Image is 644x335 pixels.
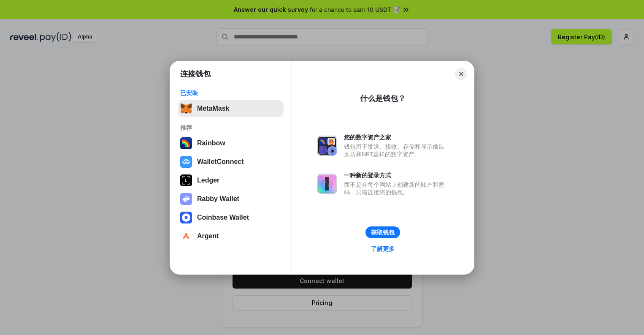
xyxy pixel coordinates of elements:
button: Rainbow [178,135,284,152]
button: 获取钱包 [365,226,400,238]
img: svg+xml,%3Csvg%20xmlns%3D%22http%3A%2F%2Fwww.w3.org%2F2000%2Fsvg%22%20width%3D%2228%22%20height%3... [180,174,192,186]
button: WalletConnect [178,153,284,170]
img: svg+xml,%3Csvg%20xmlns%3D%22http%3A%2F%2Fwww.w3.org%2F2000%2Fsvg%22%20fill%3D%22none%22%20viewBox... [180,193,192,205]
img: svg+xml,%3Csvg%20xmlns%3D%22http%3A%2F%2Fwww.w3.org%2F2000%2Fsvg%22%20fill%3D%22none%22%20viewBox... [317,174,337,194]
div: 钱包用于发送、接收、存储和显示像以太坊和NFT这样的数字资产。 [344,143,449,158]
button: MetaMask [178,100,284,117]
div: Argent [197,232,219,240]
div: 您的数字资产之家 [344,133,449,141]
img: svg+xml,%3Csvg%20width%3D%2228%22%20height%3D%2228%22%20viewBox%3D%220%200%2028%2028%22%20fill%3D... [180,212,192,223]
div: WalletConnect [197,158,244,166]
button: Argent [178,228,284,245]
button: Rabby Wallet [178,191,284,207]
img: svg+xml,%3Csvg%20xmlns%3D%22http%3A%2F%2Fwww.w3.org%2F2000%2Fsvg%22%20fill%3D%22none%22%20viewBox... [317,136,337,156]
div: Coinbase Wallet [197,214,249,221]
button: Ledger [178,172,284,189]
div: MetaMask [197,105,229,112]
button: Close [455,68,467,80]
img: svg+xml,%3Csvg%20width%3D%22120%22%20height%3D%22120%22%20viewBox%3D%220%200%20120%20120%22%20fil... [180,137,192,149]
div: 而不是在每个网站上创建新的账户和密码，只需连接您的钱包。 [344,181,449,196]
div: 已安装 [180,89,281,97]
div: 什么是钱包？ [360,93,406,103]
div: 一种新的登录方式 [344,172,449,179]
div: Ledger [197,177,219,184]
button: Coinbase Wallet [178,209,284,226]
img: svg+xml,%3Csvg%20fill%3D%22none%22%20height%3D%2233%22%20viewBox%3D%220%200%2035%2033%22%20width%... [180,103,192,114]
div: Rainbow [197,139,225,147]
img: svg+xml,%3Csvg%20width%3D%2228%22%20height%3D%2228%22%20viewBox%3D%220%200%2028%2028%22%20fill%3D... [180,230,192,242]
div: 了解更多 [371,245,395,253]
div: 推荐 [180,124,281,131]
a: 了解更多 [366,243,400,254]
div: 获取钱包 [371,229,395,236]
h1: 连接钱包 [180,69,211,79]
div: Rabby Wallet [197,195,239,203]
img: svg+xml,%3Csvg%20width%3D%2228%22%20height%3D%2228%22%20viewBox%3D%220%200%2028%2028%22%20fill%3D... [180,156,192,168]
